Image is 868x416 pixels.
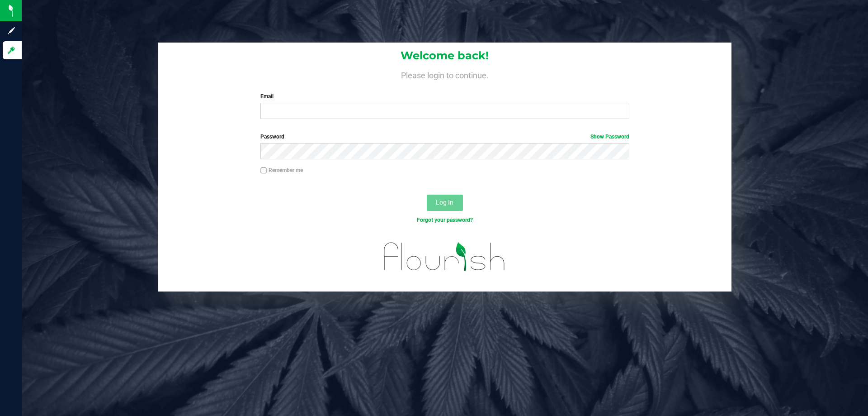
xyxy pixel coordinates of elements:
[158,50,731,62] h1: Welcome back!
[260,167,267,174] input: Remember me
[260,166,303,174] label: Remember me
[7,26,16,35] inline-svg: Sign up
[260,92,629,100] label: Email
[590,134,629,140] a: Show Password
[260,134,284,140] span: Password
[436,199,453,206] span: Log In
[7,46,16,55] inline-svg: Log in
[158,69,731,80] h4: Please login to continue.
[427,195,463,211] button: Log In
[417,217,473,223] a: Forgot your password?
[373,234,516,280] img: flourish_logo.svg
